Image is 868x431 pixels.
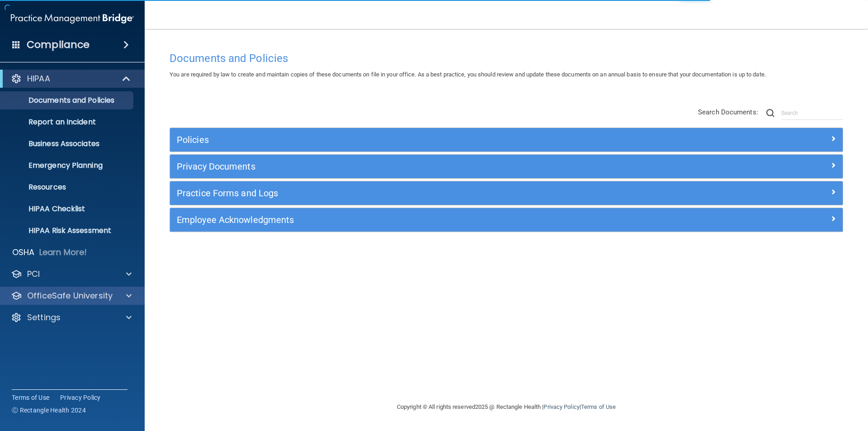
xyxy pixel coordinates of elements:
img: PMB logo [11,9,134,28]
span: Search Documents: [698,108,758,116]
iframe: Drift Widget Chat Controller [712,367,857,403]
p: Settings [27,312,61,323]
a: OfficeSafe University [11,290,132,301]
p: PCI [27,269,40,279]
p: OSHA [12,247,35,258]
a: Privacy Policy [543,403,579,410]
p: HIPAA Risk Assessment [6,226,129,235]
p: Resources [6,183,129,192]
p: Emergency Planning [6,161,129,170]
input: Search [781,106,843,120]
img: ic-search.3b580494.png [766,109,774,117]
p: Learn More! [39,247,87,258]
a: HIPAA [11,73,131,84]
span: Ⓒ Rectangle Health 2024 [12,406,86,415]
a: Terms of Use [12,393,49,402]
p: Documents and Policies [6,96,129,105]
h5: Policies [177,135,668,145]
a: Privacy Policy [60,393,101,402]
h4: Compliance [27,38,90,51]
span: You are required by law to create and maintain copies of these documents on file in your office. ... [170,71,766,78]
a: Terms of Use [581,403,616,410]
p: OfficeSafe University [27,290,113,301]
div: Copyright © All rights reserved 2025 @ Rectangle Health | | [341,393,671,422]
a: Policies [177,133,836,147]
h5: Practice Forms and Logs [177,188,668,198]
a: Practice Forms and Logs [177,186,836,200]
a: Employee Acknowledgments [177,213,836,227]
h4: Documents and Policies [170,52,843,64]
a: PCI [11,269,132,279]
p: Business Associates [6,139,129,148]
h5: Employee Acknowledgments [177,215,668,225]
p: HIPAA [27,73,50,84]
p: HIPAA Checklist [6,204,129,213]
a: Privacy Documents [177,159,836,174]
a: Settings [11,312,132,323]
p: Report an Incident [6,118,129,127]
h5: Privacy Documents [177,161,668,171]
